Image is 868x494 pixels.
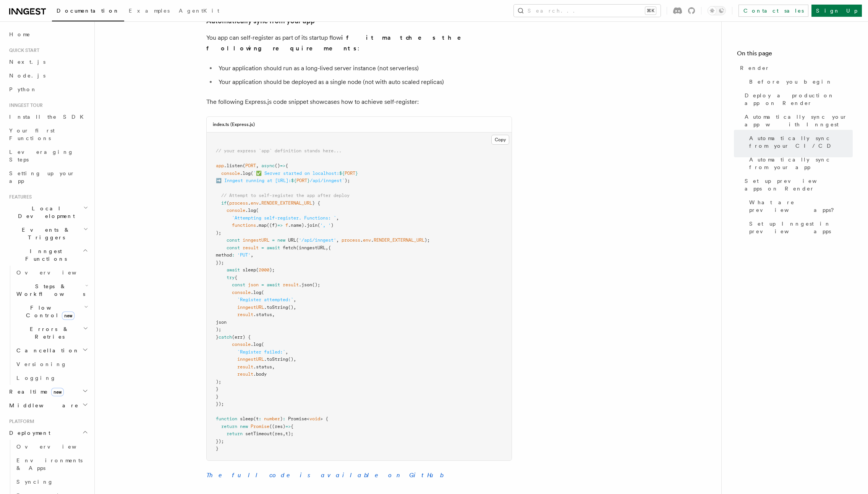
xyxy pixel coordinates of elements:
[253,364,272,370] span: .status
[293,297,296,302] span: ,
[16,270,95,276] span: Overview
[336,237,339,243] span: ,
[243,237,269,243] span: inngestURL
[6,110,90,124] a: Install the SDK
[811,5,862,17] a: Sign Up
[124,2,174,21] a: Examples
[746,195,853,217] a: What are preview apps?
[309,416,320,421] span: void
[13,325,83,341] span: Errors & Retries
[288,357,293,362] span: ()
[749,78,832,86] span: Before you begin
[13,283,85,298] span: Steps & Workflows
[6,399,90,412] button: Middleware
[320,416,328,421] span: > {
[256,223,267,228] span: .map
[261,342,264,347] span: (
[232,282,245,287] span: const
[16,457,83,471] span: Environments & Apps
[312,200,320,206] span: ) {
[293,305,296,310] span: ,
[206,32,512,54] p: You app can self-register as part of its startup flow :
[275,163,280,168] span: ()
[267,245,280,250] span: await
[237,252,251,258] span: 'PUT'
[13,454,90,475] a: Environments & Apps
[9,86,37,92] span: Python
[307,416,309,421] span: <
[13,357,90,371] a: Versioning
[9,170,75,184] span: Setting up your app
[6,418,34,425] span: Platform
[746,153,853,174] a: Automatically sync from your app
[6,226,83,241] span: Events & Triggers
[216,252,232,258] span: method
[245,208,256,213] span: .log
[9,31,31,38] span: Home
[13,304,84,319] span: Flow Control
[336,215,339,221] span: ,
[299,237,336,243] span: '/api/inngest'
[16,361,67,367] span: Versioning
[13,475,90,489] a: Syncing
[206,34,472,52] strong: if it matches the following requirements
[261,282,264,287] span: =
[237,312,253,317] span: result
[283,245,296,250] span: fetch
[232,252,235,258] span: :
[737,49,853,61] h4: On this page
[221,193,350,198] span: // Attempt to self-register the app after deploy
[251,424,269,429] span: Promise
[232,334,251,340] span: (err) {
[285,223,288,228] span: f
[251,252,253,258] span: ,
[259,267,269,273] span: 2000
[645,7,656,15] kbd: ⌘K
[742,110,853,131] a: Automatically sync your app with Inngest
[6,426,90,440] button: Deployment
[269,267,275,273] span: );
[345,171,355,176] span: PORT
[6,388,64,396] span: Realtime
[237,364,253,370] span: result
[280,163,285,168] span: =>
[13,266,90,279] a: Overview
[13,301,90,322] button: Flow Controlnew
[6,429,50,437] span: Deployment
[216,178,291,183] span: ➡️ Inngest running at [URL]:
[13,322,90,344] button: Errors & Retries
[174,2,224,21] a: AgentKit
[6,27,90,41] a: Home
[216,446,219,451] span: }
[256,163,259,168] span: ,
[307,178,310,183] span: }
[371,237,374,243] span: .
[272,364,275,370] span: ,
[62,312,74,320] span: new
[6,385,90,399] button: Realtimenew
[216,163,224,168] span: app
[259,200,261,206] span: .
[6,102,43,108] span: Inngest tour
[283,416,285,421] span: :
[6,202,90,223] button: Local Development
[227,245,240,250] span: const
[320,223,331,228] span: ', '
[216,394,219,399] span: }
[251,290,261,295] span: .log
[296,178,307,183] span: PORT
[749,156,853,171] span: Automatically sync from your app
[339,171,345,176] span: ${
[328,245,331,250] span: {
[293,357,296,362] span: ,
[296,245,325,250] span: (inngestURL
[283,282,299,287] span: result
[745,92,853,107] span: Deploy a production app on Render
[491,135,509,145] button: Copy
[237,297,293,302] span: `Register attempted:`
[749,220,853,235] span: Set up Inngest in preview apps
[16,479,53,485] span: Syncing
[424,237,430,243] span: );
[261,290,264,295] span: (
[267,282,280,287] span: await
